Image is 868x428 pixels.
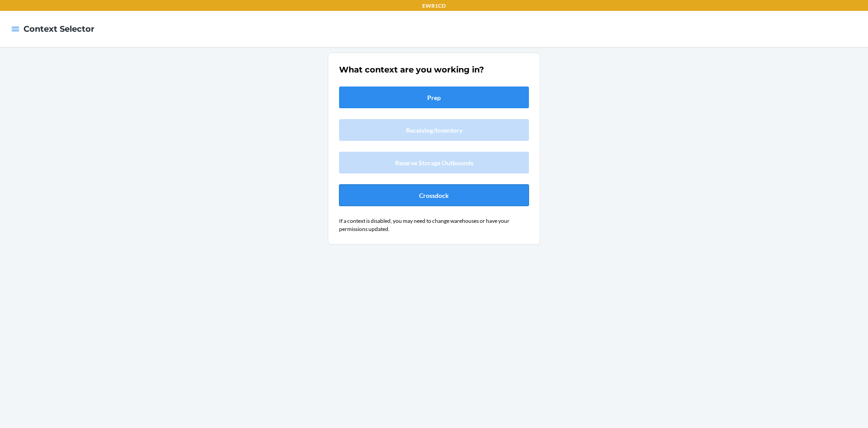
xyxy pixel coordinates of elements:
[339,64,529,76] h2: What context are you working in?
[339,87,529,108] button: Prep
[339,184,529,206] button: Crossdock
[339,152,529,173] button: Reserve Storage Outbounds
[24,23,94,35] h4: Context Selector
[339,119,529,141] button: Receiving/Inventory
[422,2,446,10] p: EWR1CD
[339,217,529,233] p: If a context is disabled, you may need to change warehouses or have your permissions updated.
